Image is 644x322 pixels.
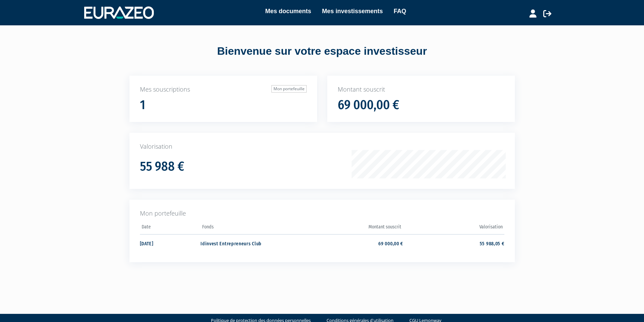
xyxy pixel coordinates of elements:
div: Bienvenue sur votre espace investisseur [114,44,530,59]
td: [DATE] [140,234,201,252]
p: Valorisation [140,142,504,151]
a: Mes documents [265,6,311,16]
td: 69 000,00 € [302,234,403,252]
a: Mes investissements [322,6,383,16]
h1: 1 [140,98,145,112]
th: Valorisation [403,222,504,234]
img: 1732889491-logotype_eurazeo_blanc_rvb.png [84,6,154,19]
h1: 55 988 € [140,159,184,174]
p: Mes souscriptions [140,85,307,94]
th: Date [140,222,201,234]
p: Montant souscrit [338,85,504,94]
a: Mon portefeuille [271,85,307,93]
td: Idinvest Entrepreneurs Club [200,234,302,252]
td: 55 988,05 € [403,234,504,252]
a: FAQ [394,6,406,16]
th: Fonds [200,222,302,234]
th: Montant souscrit [302,222,403,234]
p: Mon portefeuille [140,209,504,218]
h1: 69 000,00 € [338,98,399,112]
